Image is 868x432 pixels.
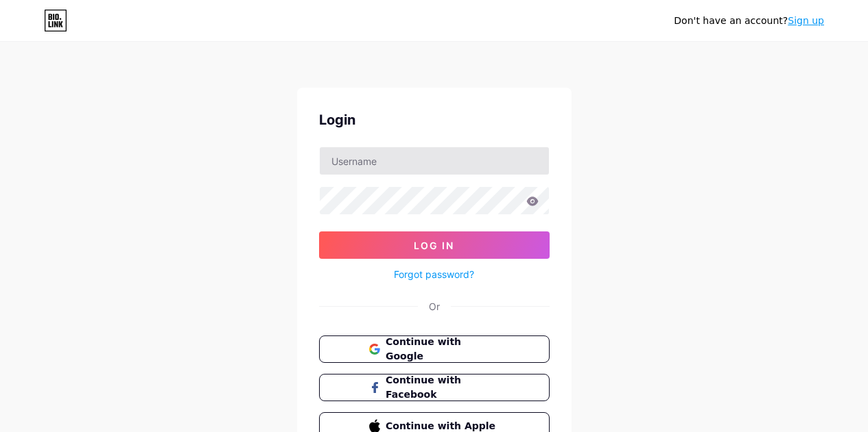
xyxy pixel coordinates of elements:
[319,231,550,259] button: Log In
[429,299,440,314] div: Or
[674,14,824,28] div: Don't have an account?
[319,110,550,130] div: Login
[394,267,474,281] a: Forgot password?
[319,335,550,363] button: Continue with Google
[386,335,499,364] span: Continue with Google
[414,240,454,251] span: Log In
[320,147,549,175] input: Username
[319,374,550,401] button: Continue with Facebook
[788,15,824,26] a: Sign up
[386,373,499,402] span: Continue with Facebook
